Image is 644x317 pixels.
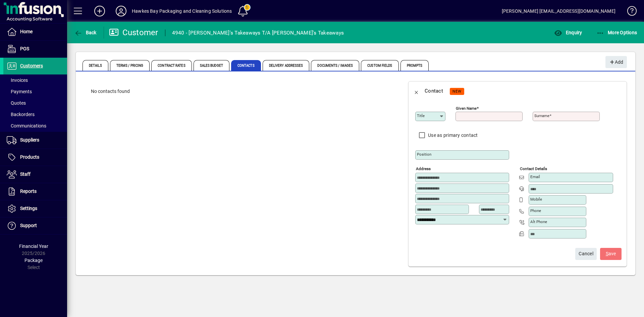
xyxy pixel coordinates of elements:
span: Invoices [7,77,28,83]
button: Cancel [575,248,597,260]
span: POS [20,46,29,51]
div: 4940 - [PERSON_NAME]'s Takeaways T/A [PERSON_NAME]'s Takeaways [172,28,344,38]
label: Use as primary contact [427,132,478,139]
button: Add [89,5,110,17]
span: Communications [7,123,46,128]
mat-label: Alt Phone [530,219,547,224]
span: Settings [20,206,37,211]
mat-label: Position [417,152,431,157]
a: Staff [3,166,67,183]
a: Invoices [3,74,67,86]
span: Financial Year [19,244,48,249]
span: Contract Rates [151,60,192,71]
mat-label: Mobile [530,197,542,202]
span: More Options [596,30,637,35]
button: Back [409,83,425,99]
span: Terms / Pricing [110,60,150,71]
span: Delivery Addresses [263,60,310,71]
span: Documents / Images [311,60,359,71]
span: Sales Budget [194,60,229,71]
span: Quotes [7,100,26,106]
a: POS [3,41,67,57]
span: Support [20,223,37,228]
button: Enquiry [552,27,584,39]
span: ave [606,248,616,259]
a: Knowledge Base [622,1,636,23]
mat-label: Email [530,174,540,179]
span: Backorders [7,112,35,117]
span: Suppliers [20,137,39,143]
span: Add [609,57,623,68]
button: More Options [595,27,639,39]
span: Details [83,60,108,71]
a: Quotes [3,97,67,109]
button: Back [72,27,98,39]
a: Support [3,217,67,234]
app-page-header-button: Back [67,27,104,39]
div: No contacts found [84,81,396,102]
a: Reports [3,183,67,200]
div: Contact [425,86,443,96]
span: S [606,251,608,256]
span: Products [20,154,39,160]
a: Suppliers [3,132,67,149]
span: Prompts [400,60,429,71]
span: NEW [452,89,462,94]
span: Customers [20,63,43,68]
a: Communications [3,120,67,131]
span: Contacts [231,60,261,71]
span: Cancel [579,248,593,259]
span: Package [24,258,43,263]
a: Home [3,23,67,40]
button: Save [600,248,622,260]
a: Products [3,149,67,166]
span: Custom Fields [361,60,398,71]
span: Staff [20,171,31,177]
mat-label: Phone [530,208,541,213]
button: Add [605,56,627,68]
span: Reports [20,189,37,194]
a: Payments [3,86,67,97]
div: Hawkes Bay Packaging and Cleaning Solutions [132,6,232,16]
span: Payments [7,89,32,94]
mat-label: Title [417,113,425,118]
mat-label: Given name [456,106,477,111]
mat-label: Surname [534,113,549,118]
div: Customer [109,27,158,38]
a: Settings [3,200,67,217]
span: Enquiry [554,30,582,35]
span: Back [74,30,97,35]
a: Backorders [3,109,67,120]
div: [PERSON_NAME] [EMAIL_ADDRESS][DOMAIN_NAME] [502,6,615,16]
span: Home [20,29,33,34]
button: Profile [110,5,132,17]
